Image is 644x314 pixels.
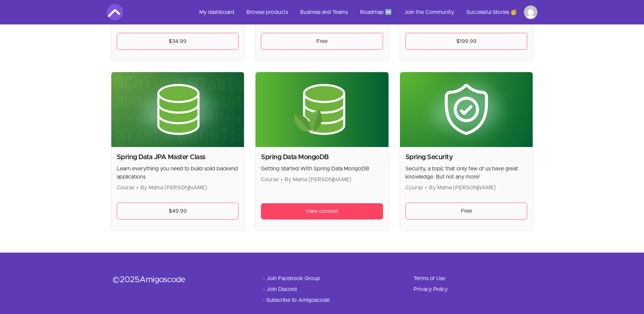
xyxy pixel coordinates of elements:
span: Course [261,177,279,182]
a: - Join Discord [263,285,297,293]
a: - Join Facebook Group [263,274,320,282]
a: $34.99 [117,33,239,50]
a: Roadmap 🆕 [355,4,397,20]
img: Product image for Spring Data MongoDB [256,72,388,147]
span: By Mama [PERSON_NAME] [429,185,496,190]
p: Getting Started With Spring Data MongoDB [261,165,383,173]
img: Profile image for Saad [524,5,537,19]
nav: Main [194,4,537,20]
a: View content [261,203,383,219]
a: Join the Community [399,4,460,20]
a: Business and Teams [295,4,353,20]
span: Course [405,185,423,190]
span: • [281,177,283,182]
a: - Subscribe to Amigoscode [263,296,330,304]
span: By Mama [PERSON_NAME] [140,185,207,190]
a: Successful Stories 🥳 [461,4,523,20]
a: My dashboard [194,4,240,20]
a: $49.99 [117,203,239,219]
p: Learn everything you need to build solid backend applications [117,165,239,181]
a: $199.99 [405,33,528,50]
a: Browse products [241,4,293,20]
a: Free [261,33,383,50]
img: Product image for Spring Security [400,72,533,147]
a: Privacy Policy [414,285,448,293]
a: Terms of Use [414,274,445,282]
span: • [136,185,138,190]
p: Security, a topic that only few of us have great knowledge. But not any more! [405,165,528,181]
h2: Spring Data JPA Master Class [117,152,239,162]
span: By Mama [PERSON_NAME] [285,177,351,182]
h2: Spring Security [405,152,528,162]
img: Amigoscode logo [107,4,123,20]
h2: Spring Data MongoDB [261,152,383,162]
span: • [425,185,427,190]
div: © 2025 Amigoscode [112,274,241,285]
a: Free [405,203,528,219]
img: Product image for Spring Data JPA Master Class [111,72,244,147]
span: Course [117,185,134,190]
span: View content [306,207,338,215]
